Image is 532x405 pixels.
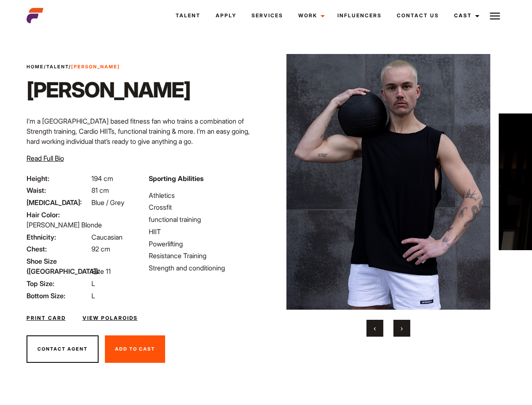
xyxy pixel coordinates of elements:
li: Strength and conditioning [149,263,261,273]
span: Caucasian [91,233,123,241]
span: Chest: [27,244,90,254]
a: Home [27,64,44,70]
span: [PERSON_NAME] Blonde [27,221,102,229]
span: Next [401,324,403,332]
a: Services [244,4,291,27]
h1: [PERSON_NAME] [27,77,190,103]
a: Influencers [330,4,389,27]
span: Bottom Size: [27,291,90,301]
a: View Polaroids [83,314,138,322]
span: Waist: [27,185,90,195]
li: functional training [149,214,261,224]
li: Crossfit [149,202,261,212]
span: L [91,292,95,300]
img: Burger icon [490,11,500,21]
span: / / [27,63,120,70]
img: cropped-aefm-brand-fav-22-square.png [27,7,43,24]
span: 81 cm [91,186,109,194]
a: Talent [168,4,208,27]
a: Apply [208,4,244,27]
li: Athletics [149,190,261,200]
a: Contact Us [389,4,446,27]
span: L [91,279,95,288]
span: Size 11 [91,267,111,275]
a: Print Card [27,314,66,322]
span: Blue / Grey [91,198,124,207]
li: Powerlifting [149,239,261,249]
li: Resistance Training [149,251,261,261]
span: Add To Cast [115,346,155,352]
span: Shoe Size ([GEOGRAPHIC_DATA]): [27,256,90,276]
span: 92 cm [91,245,110,253]
a: Cast [446,4,484,27]
button: Contact Agent [27,335,99,363]
span: Read Full Bio [27,154,64,162]
p: I’m a [GEOGRAPHIC_DATA] based fitness fan who trains a combination of Strength training, Cardio H... [27,116,261,146]
span: Height: [27,173,90,184]
strong: Sporting Abilities [149,174,203,183]
a: Talent [46,64,69,70]
span: Ethnicity: [27,232,90,242]
span: Top Size: [27,278,90,289]
strong: [PERSON_NAME] [71,64,120,70]
button: Add To Cast [105,335,165,363]
a: Work [291,4,330,27]
span: 194 cm [91,174,113,183]
span: [MEDICAL_DATA]: [27,197,90,208]
button: Read Full Bio [27,153,64,163]
span: Previous [374,324,376,332]
li: HIIT [149,227,261,237]
span: Hair Color: [27,210,90,220]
